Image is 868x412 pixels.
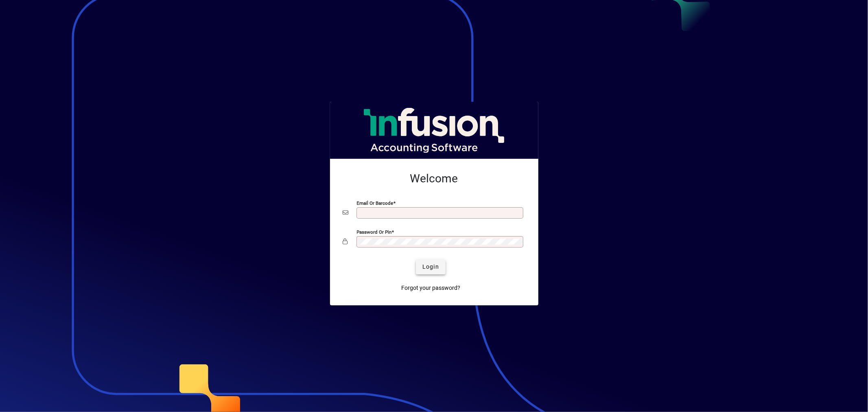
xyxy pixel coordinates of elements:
span: Forgot your password? [401,284,460,292]
button: Login [416,260,446,274]
a: Forgot your password? [398,281,464,296]
span: Login [422,263,439,271]
mat-label: Email or Barcode [357,200,394,206]
h2: Welcome [343,172,525,186]
mat-label: Password or Pin [357,229,392,234]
